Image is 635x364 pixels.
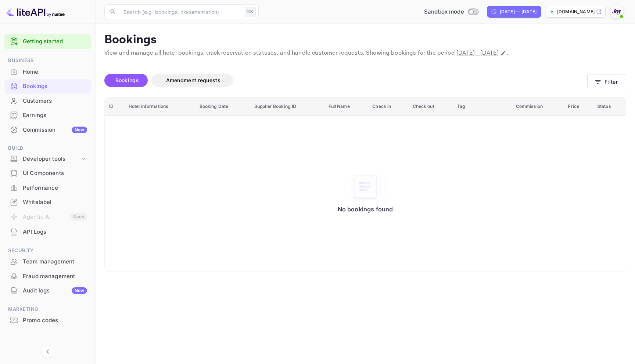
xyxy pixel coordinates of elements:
div: New [72,127,87,133]
div: Bookings [4,79,91,94]
th: Commission [512,98,564,116]
button: Collapse navigation [41,345,54,358]
th: Supplier Booking ID [250,98,324,116]
div: Getting started [4,34,91,49]
span: Bookings [115,77,139,83]
button: Change date range [499,50,507,57]
a: Fraud management [4,269,91,283]
div: Team management [4,255,91,269]
p: View and manage all hotel bookings, track reservation statuses, and handle customer requests. Sho... [104,49,626,58]
p: Bookings [104,33,626,47]
th: Status [593,98,626,116]
button: Filter [587,74,626,89]
a: Customers [4,94,91,108]
div: account-settings tabs [104,74,587,87]
a: Getting started [23,37,87,46]
th: Hotel informations [124,98,195,116]
img: LiteAPI logo [6,6,65,18]
div: Home [23,68,87,76]
span: Business [4,57,91,65]
a: Team management [4,255,91,268]
div: Performance [23,184,87,192]
span: Security [4,247,91,255]
th: Booking Date [195,98,250,116]
div: Switch to Production mode [421,8,481,16]
a: Earnings [4,108,91,122]
a: Whitelabel [4,195,91,209]
a: UI Components [4,166,91,180]
div: Fraud management [4,269,91,284]
div: Developer tools [4,153,91,165]
a: CommissionNew [4,123,91,136]
span: Amendment requests [166,77,220,83]
div: Promo codes [23,316,87,325]
div: Commission [23,126,87,134]
div: Team management [23,258,87,266]
a: Performance [4,181,91,194]
div: [DATE] — [DATE] [500,8,537,15]
div: Fraud management [23,272,87,281]
p: No bookings found [338,205,393,213]
div: API Logs [23,228,87,236]
a: Audit logsNew [4,284,91,297]
div: Whitelabel [4,195,91,210]
span: Marketing [4,305,91,313]
table: booking table [105,98,626,272]
div: Audit logsNew [4,284,91,298]
p: [DOMAIN_NAME] [557,8,595,15]
div: CommissionNew [4,123,91,137]
span: [DATE] - [DATE] [456,49,499,57]
th: Tag [453,98,512,116]
div: New [72,287,87,294]
div: Customers [4,94,91,108]
div: Performance [4,181,91,195]
th: ID [105,98,124,116]
span: Build [4,144,91,152]
a: Bookings [4,79,91,93]
img: With Joy [611,6,623,18]
div: API Logs [4,225,91,239]
div: Customers [23,97,87,105]
th: Price [563,98,593,116]
th: Full Name [324,98,368,116]
div: Home [4,65,91,79]
div: Developer tools [23,155,80,163]
div: Bookings [23,82,87,91]
div: Earnings [4,108,91,123]
div: UI Components [23,169,87,178]
div: ⌘K [245,7,256,17]
a: Promo codes [4,313,91,327]
div: Whitelabel [23,198,87,207]
div: UI Components [4,166,91,181]
th: Check out [408,98,453,116]
a: API Logs [4,225,91,239]
a: Home [4,65,91,79]
img: No bookings found [343,171,387,202]
div: Promo codes [4,313,91,328]
input: Search (e.g. bookings, documentation) [119,4,242,19]
div: Earnings [23,111,87,120]
th: Check in [368,98,408,116]
span: Sandbox mode [424,8,464,16]
div: Audit logs [23,287,87,295]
